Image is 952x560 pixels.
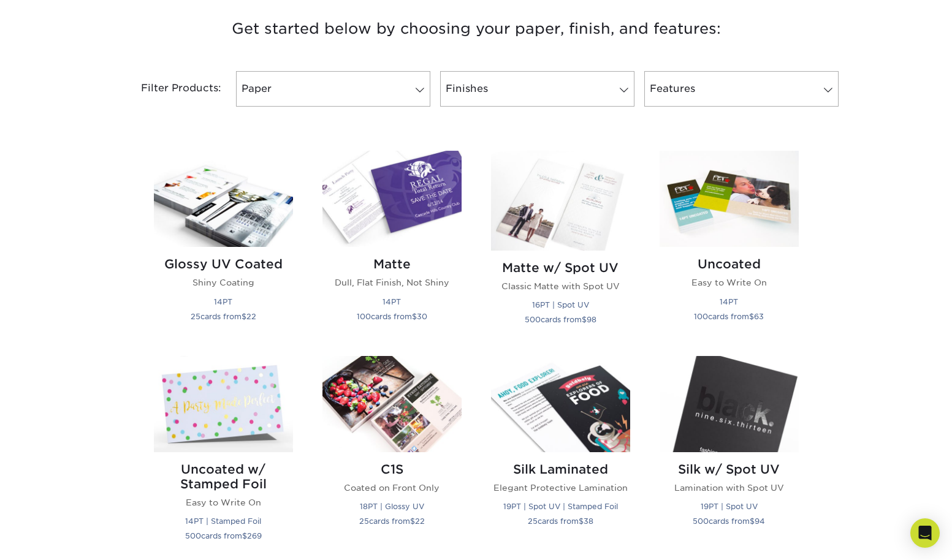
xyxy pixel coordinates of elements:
[246,312,256,321] span: 22
[322,257,462,271] h2: Matte
[185,531,262,540] small: cards from
[644,71,839,107] a: Features
[525,315,541,324] span: 500
[191,312,200,321] span: 25
[357,312,371,321] span: 100
[754,312,764,321] span: 63
[491,260,630,275] h2: Matte w/ Spot UV
[415,516,425,526] span: 22
[154,356,293,452] img: Uncoated w/ Stamped Foil Postcards
[214,297,232,306] small: 14PT
[154,151,293,341] a: Glossy UV Coated Postcards Glossy UV Coated Shiny Coating 14PT 25cards from$22
[242,312,246,321] span: $
[154,151,293,247] img: Glossy UV Coated Postcards
[910,518,940,548] div: Open Intercom Messenger
[660,356,799,452] img: Silk w/ Spot UV Postcards
[118,1,835,56] h3: Get started below by choosing your paper, finish, and features:
[720,297,738,306] small: 14PT
[701,502,758,511] small: 19PT | Spot UV
[154,276,293,289] p: Shiny Coating
[357,312,427,321] small: cards from
[532,300,589,309] small: 16PT | Spot UV
[322,356,462,558] a: C1S Postcards C1S Coated on Front Only 18PT | Glossy UV 25cards from$22
[359,516,425,526] small: cards from
[587,315,596,324] span: 98
[322,356,462,452] img: C1S Postcards
[491,151,630,341] a: Matte w/ Spot UV Postcards Matte w/ Spot UV Classic Matte with Spot UV 16PT | Spot UV 500cards fr...
[491,482,630,494] p: Elegant Protective Lamination
[584,516,593,526] span: 38
[660,462,799,477] h2: Silk w/ Spot UV
[491,356,630,558] a: Silk Laminated Postcards Silk Laminated Elegant Protective Lamination 19PT | Spot UV | Stamped Fo...
[410,516,415,526] span: $
[694,312,708,321] span: 100
[750,516,755,526] span: $
[322,151,462,247] img: Matte Postcards
[491,280,630,292] p: Classic Matte with Spot UV
[191,312,256,321] small: cards from
[154,462,293,491] h2: Uncoated w/ Stamped Foil
[579,516,584,526] span: $
[322,482,462,494] p: Coated on Front Only
[528,516,538,526] span: 25
[525,315,596,324] small: cards from
[528,516,593,526] small: cards from
[491,462,630,477] h2: Silk Laminated
[660,482,799,494] p: Lamination with Spot UV
[491,356,630,452] img: Silk Laminated Postcards
[360,502,424,511] small: 18PT | Glossy UV
[322,276,462,289] p: Dull, Flat Finish, Not Shiny
[660,151,799,247] img: Uncoated Postcards
[660,257,799,271] h2: Uncoated
[383,297,401,306] small: 14PT
[693,516,709,526] span: 500
[693,516,765,526] small: cards from
[694,312,764,321] small: cards from
[503,502,618,511] small: 19PT | Spot UV | Stamped Foil
[359,516,369,526] span: 25
[185,516,261,526] small: 14PT | Stamped Foil
[755,516,765,526] span: 94
[322,462,462,477] h2: C1S
[154,257,293,271] h2: Glossy UV Coated
[412,312,417,321] span: $
[440,71,634,107] a: Finishes
[660,151,799,341] a: Uncoated Postcards Uncoated Easy to Write On 14PT 100cards from$63
[242,531,247,540] span: $
[660,276,799,289] p: Easy to Write On
[749,312,754,321] span: $
[322,151,462,341] a: Matte Postcards Matte Dull, Flat Finish, Not Shiny 14PT 100cards from$30
[154,356,293,558] a: Uncoated w/ Stamped Foil Postcards Uncoated w/ Stamped Foil Easy to Write On 14PT | Stamped Foil ...
[236,71,430,107] a: Paper
[109,71,231,107] div: Filter Products:
[582,315,587,324] span: $
[247,531,262,540] span: 269
[185,531,201,540] span: 500
[154,496,293,509] p: Easy to Write On
[660,356,799,558] a: Silk w/ Spot UV Postcards Silk w/ Spot UV Lamination with Spot UV 19PT | Spot UV 500cards from$94
[491,151,630,250] img: Matte w/ Spot UV Postcards
[417,312,427,321] span: 30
